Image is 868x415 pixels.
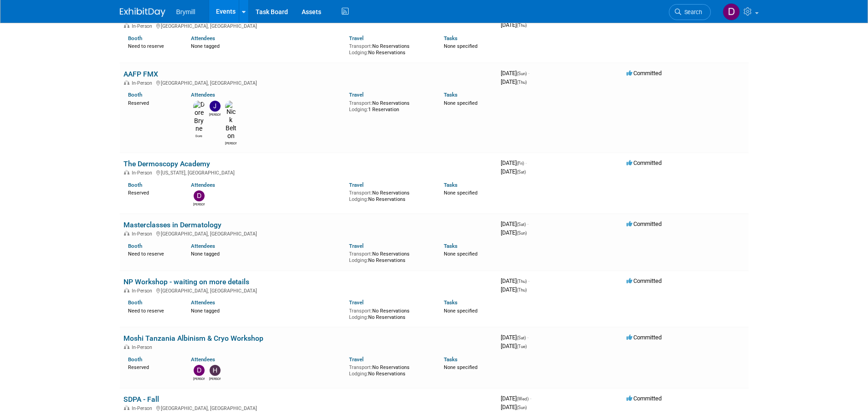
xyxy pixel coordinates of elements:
[517,80,527,85] span: (Thu)
[501,159,527,166] span: [DATE]
[444,43,478,49] span: None specified
[349,363,430,377] div: No Reservations No Reservations
[349,43,372,49] span: Transport:
[124,170,129,174] img: In-Person Event
[191,41,342,50] div: None tagged
[501,220,529,227] span: [DATE]
[627,334,662,341] span: Committed
[128,306,178,314] div: Need to reserve
[349,314,368,320] span: Lodging:
[444,35,457,41] a: Tasks
[517,169,526,174] span: (Sat)
[349,356,364,363] a: Travel
[123,220,221,229] a: Masterclasses in Dermatology
[528,70,529,77] span: -
[124,231,129,236] img: In-Person Event
[193,133,205,138] div: Dore Bryne
[209,376,221,381] div: Hobey Bryne
[123,287,493,294] div: [GEOGRAPHIC_DATA], [GEOGRAPHIC_DATA]
[123,22,493,29] div: [GEOGRAPHIC_DATA], [GEOGRAPHIC_DATA]
[349,98,430,113] div: No Reservations 1 Reservation
[225,140,236,146] div: Nick Belton
[193,101,205,133] img: Dore Bryne
[501,277,529,284] span: [DATE]
[627,159,662,166] span: Committed
[209,112,221,117] div: Jeffery McDowell
[349,257,368,263] span: Lodging:
[128,363,178,371] div: Reserved
[191,299,215,306] a: Attendees
[627,220,662,227] span: Committed
[349,364,372,370] span: Transport:
[124,80,129,85] img: In-Person Event
[501,395,531,402] span: [DATE]
[723,3,740,20] img: Delaney Bryne
[349,182,364,188] a: Travel
[132,80,155,86] span: In-Person
[128,182,142,188] a: Booth
[349,190,372,196] span: Transport:
[527,220,529,227] span: -
[210,101,221,112] img: Jeffery McDowell
[123,79,493,86] div: [GEOGRAPHIC_DATA], [GEOGRAPHIC_DATA]
[444,100,478,106] span: None specified
[193,376,205,381] div: Delaney Bryne
[349,249,430,263] div: No Reservations No Reservations
[123,395,159,404] a: SDPA - Fall
[349,92,364,98] a: Travel
[124,23,129,28] img: In-Person Event
[517,405,527,410] span: (Sun)
[501,70,529,77] span: [DATE]
[349,371,368,377] span: Lodging:
[123,230,493,237] div: [GEOGRAPHIC_DATA], [GEOGRAPHIC_DATA]
[225,101,236,140] img: Nick Belton
[349,107,368,113] span: Lodging:
[444,243,457,249] a: Tasks
[124,288,129,292] img: In-Person Event
[525,159,527,166] span: -
[517,287,527,292] span: (Thu)
[191,249,342,257] div: None tagged
[444,364,478,370] span: None specified
[123,159,210,168] a: The Dermoscopy Academy
[128,249,178,257] div: Need to reserve
[444,190,478,196] span: None specified
[444,299,457,306] a: Tasks
[132,231,155,237] span: In-Person
[349,100,372,106] span: Transport:
[501,168,526,175] span: [DATE]
[132,23,155,29] span: In-Person
[444,182,457,188] a: Tasks
[191,92,215,98] a: Attendees
[501,21,527,28] span: [DATE]
[194,365,205,376] img: Delaney Bryne
[191,243,215,249] a: Attendees
[517,161,524,166] span: (Fri)
[128,98,178,107] div: Reserved
[517,23,527,28] span: (Thu)
[530,395,531,402] span: -
[444,92,457,98] a: Tasks
[193,201,205,207] div: Delaney Bryne
[128,188,178,196] div: Reserved
[349,188,430,202] div: No Reservations No Reservations
[349,50,368,56] span: Lodging:
[349,35,364,41] a: Travel
[132,405,155,411] span: In-Person
[191,306,342,314] div: None tagged
[349,41,430,56] div: No Reservations No Reservations
[128,41,178,50] div: Need to reserve
[517,71,527,76] span: (Sun)
[128,299,142,306] a: Booth
[681,9,702,15] span: Search
[120,8,165,17] img: ExhibitDay
[527,334,529,341] span: -
[349,251,372,257] span: Transport:
[517,279,527,284] span: (Thu)
[191,35,215,41] a: Attendees
[501,404,527,410] span: [DATE]
[128,92,142,98] a: Booth
[669,4,711,20] a: Search
[444,308,478,314] span: None specified
[501,343,527,349] span: [DATE]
